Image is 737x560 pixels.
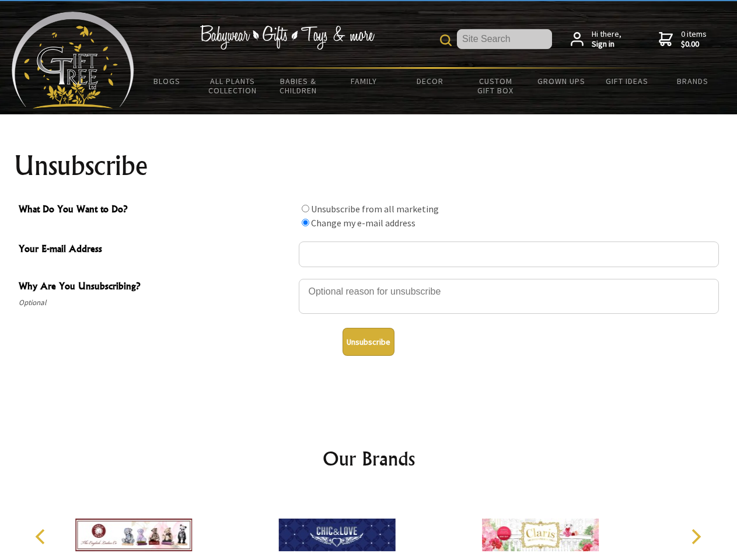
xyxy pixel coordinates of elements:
label: Change my e-mail address [311,217,415,229]
strong: $0.00 [681,39,707,50]
a: BLOGS [134,69,200,93]
h2: Our Brands [23,444,714,473]
a: Hi there,Sign in [571,29,621,50]
a: Gift Ideas [594,69,660,93]
img: product search [440,34,452,46]
span: 0 items [681,29,707,50]
span: Your E-mail Address [19,242,293,258]
a: Family [331,69,397,93]
a: Decor [397,69,463,93]
h1: Unsubscribe [14,152,724,180]
input: What Do You Want to Do? [302,205,309,212]
a: Babies & Children [266,69,331,103]
span: Why Are You Unsubscribing? [19,279,293,296]
a: 0 items$0.00 [659,29,707,50]
input: Your E-mail Address [299,242,719,267]
a: All Plants Collection [200,69,266,103]
span: Optional [19,296,293,310]
button: Unsubscribe [343,328,394,356]
img: Babywear - Gifts - Toys & more [200,25,375,50]
button: Next [683,524,708,549]
strong: Sign in [592,39,621,50]
button: Previous [29,524,55,549]
a: Brands [660,69,726,93]
span: Hi there, [592,29,621,50]
span: What Do You Want to Do? [19,202,293,219]
textarea: Why Are You Unsubscribing? [299,279,719,314]
input: What Do You Want to Do? [302,219,309,226]
img: Babyware - Gifts - Toys and more... [12,12,134,108]
label: Unsubscribe from all marketing [311,203,439,215]
a: Custom Gift Box [463,69,529,103]
input: Site Search [457,29,552,49]
a: Grown Ups [528,69,594,93]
